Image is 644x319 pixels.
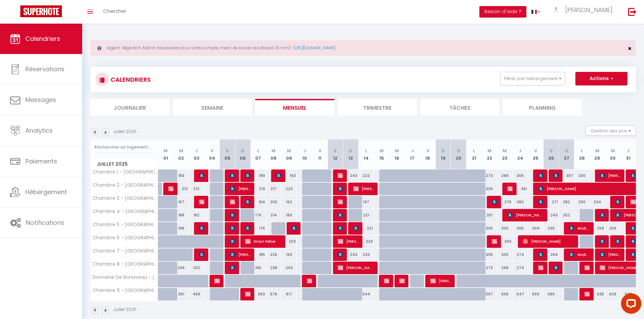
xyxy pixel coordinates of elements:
span: [PERSON_NAME] [338,235,358,248]
span: Chambre 5 - [GEOGRAPHIC_DATA] [92,222,159,227]
th: 19 [435,139,451,169]
span: R Quik [615,235,620,248]
h3: CALENDRIERS [109,72,151,87]
img: ... [551,6,561,14]
span: [PERSON_NAME] Van Den [PERSON_NAME] [600,248,620,261]
div: 629 [605,288,621,300]
abbr: V [534,148,537,154]
div: 233 [358,235,374,248]
abbr: M [595,148,599,154]
div: 212 [173,183,189,195]
div: 264 [543,248,559,261]
li: Mensuel [255,99,334,115]
th: 11 [312,139,328,169]
span: Hébergement [25,188,67,196]
span: [PERSON_NAME] [353,182,374,195]
span: [PERSON_NAME] [430,274,451,287]
th: 16 [389,139,405,169]
span: Resa Direct [585,261,590,274]
div: 183 [173,169,189,182]
span: [PERSON_NAME] [538,195,543,208]
th: 08 [266,139,282,169]
span: [PERSON_NAME] [291,222,296,235]
span: Direct Hollandais [492,235,497,248]
div: 558 [497,288,513,300]
th: 09 [281,139,297,169]
div: 183 [281,209,297,221]
div: 576 [266,288,282,300]
abbr: S [550,148,553,154]
div: 222 [358,169,374,182]
th: 01 [158,139,174,169]
th: 12 [328,139,343,169]
abbr: M [380,148,384,154]
span: [PERSON_NAME], [600,235,605,248]
div: 189 [251,169,266,182]
span: [PERSON_NAME] [230,248,251,261]
th: 10 [297,139,312,169]
span: [PERSON_NAME] hadj [338,169,343,182]
span: [PERSON_NAME] [338,209,343,221]
div: 274 [512,262,528,274]
abbr: D [457,148,460,154]
div: 306 [482,183,497,195]
span: Chambre 8 - [GEOGRAPHIC_DATA] [92,262,159,267]
span: [PERSON_NAME] [338,182,343,195]
abbr: V [426,148,429,154]
span: Veronique Pellier [245,195,250,208]
div: 617 [281,288,297,300]
div: 282 [512,196,528,208]
span: Réservations [25,65,65,73]
div: 243 [343,169,359,182]
span: Calendriers [25,34,60,43]
th: 14 [358,139,374,169]
abbr: S [334,148,337,154]
abbr: M [503,148,507,154]
span: [PERSON_NAME] [615,195,620,208]
span: elodie desmettre [569,248,590,261]
span: [PERSON_NAME] [230,169,235,182]
span: Chambre 6 - [GEOGRAPHIC_DATA] [92,235,159,240]
span: [PERSON_NAME] [168,182,173,195]
span: Repas mariage [585,288,590,300]
button: Close [628,46,631,52]
div: 182 [189,209,205,221]
div: 295 [543,222,559,235]
div: 469 [189,288,205,300]
div: 203 [281,262,297,274]
th: 28 [574,139,590,169]
div: 305 [482,222,497,235]
div: 635 [590,288,605,300]
div: 202 [189,262,205,274]
div: 306 [512,169,528,182]
th: 30 [605,139,621,169]
abbr: M [271,148,276,154]
th: 07 [251,139,266,169]
th: 18 [420,139,436,169]
div: 195 [251,262,266,274]
th: 02 [173,139,189,169]
span: Juillet 2025 [91,159,158,169]
span: Domaine De Bonaveau - [GEOGRAPHIC_DATA] [92,275,159,280]
abbr: S [442,148,445,154]
div: 185 [251,248,266,261]
div: 276 [497,196,513,208]
span: [PERSON_NAME] de [PERSON_NAME] [338,261,374,274]
span: [PERSON_NAME] [553,169,558,182]
th: 23 [497,139,513,169]
span: [PERSON_NAME] [199,248,204,261]
span: [PERSON_NAME] [538,248,543,261]
div: 209 [173,262,189,274]
span: [PERSON_NAME] [230,261,235,274]
abbr: S [226,148,229,154]
div: 597 [482,288,497,300]
th: 29 [590,139,605,169]
th: 31 [620,139,636,169]
span: [PERSON_NAME] [353,222,358,235]
span: [PERSON_NAME] [199,169,204,182]
span: Chambre 2 - [GEOGRAPHIC_DATA] [92,183,159,188]
span: [PERSON_NAME] hadj [338,195,343,208]
th: 15 [374,139,389,169]
button: Actions [575,72,627,85]
span: [PERSON_NAME] [538,169,543,182]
